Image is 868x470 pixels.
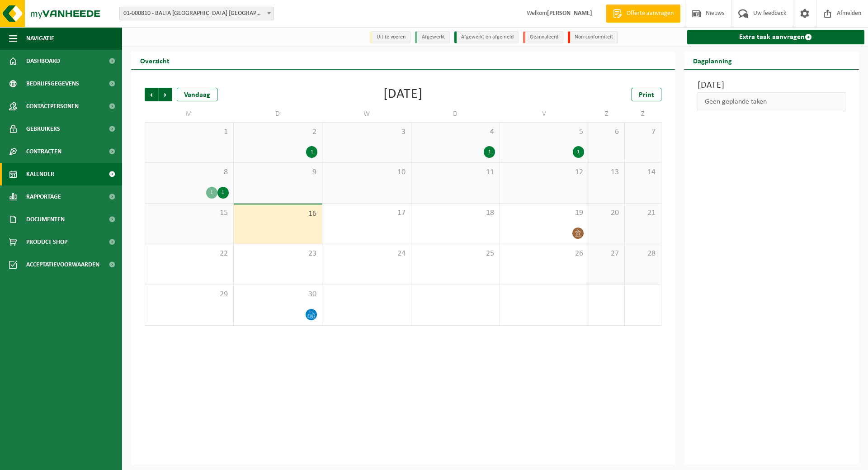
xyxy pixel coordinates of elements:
div: 1 [573,146,584,158]
span: 8 [150,167,229,177]
td: D [234,106,323,122]
div: 1 [306,146,317,158]
td: M [145,106,234,122]
span: 23 [238,249,318,259]
span: Kalender [26,163,54,185]
span: 26 [505,249,584,259]
span: Rapportage [26,185,61,208]
span: 22 [150,249,229,259]
span: 27 [594,249,620,259]
h3: [DATE] [698,79,846,92]
span: 29 [150,290,229,299]
span: 01-000810 - BALTA OUDENAARDE NV - OUDENAARDE [120,7,274,20]
span: Navigatie [26,27,54,50]
span: Dashboard [26,50,60,72]
td: Z [625,106,661,122]
td: W [322,106,411,122]
strong: [PERSON_NAME] [547,10,592,17]
a: Offerte aanvragen [606,5,680,23]
span: 5 [505,127,584,137]
span: 25 [416,249,495,259]
span: Volgende [159,88,172,101]
span: 24 [327,249,406,259]
span: 3 [327,127,406,137]
span: Vorige [145,88,158,101]
span: Contactpersonen [26,95,79,118]
div: 1 [484,146,495,158]
span: Contracten [26,140,61,163]
div: Vandaag [177,88,217,101]
li: Geannuleerd [523,31,563,43]
h2: Dagplanning [684,52,741,69]
a: Extra taak aanvragen [687,30,865,44]
span: 2 [238,127,318,137]
span: 16 [238,209,318,219]
div: [DATE] [383,88,423,101]
span: 13 [594,167,620,177]
span: 18 [416,208,495,218]
li: Uit te voeren [370,31,410,43]
span: 01-000810 - BALTA OUDENAARDE NV - OUDENAARDE [119,7,274,20]
span: 1 [150,127,229,137]
span: 11 [416,167,495,177]
a: Print [632,88,661,101]
span: 10 [327,167,406,177]
span: Offerte aanvragen [624,9,676,18]
span: 9 [238,167,318,177]
span: 30 [238,290,318,299]
h2: Overzicht [131,52,179,69]
span: 4 [416,127,495,137]
div: 1 [206,187,217,199]
span: Bedrijfsgegevens [26,72,79,95]
span: 15 [150,208,229,218]
li: Non-conformiteit [568,31,618,43]
div: 1 [217,187,229,199]
td: D [411,106,500,122]
span: 28 [629,249,656,259]
span: 7 [629,127,656,137]
span: Product Shop [26,231,67,253]
span: 20 [594,208,620,218]
span: 19 [505,208,584,218]
td: V [500,106,589,122]
span: 21 [629,208,656,218]
span: Documenten [26,208,65,231]
span: 17 [327,208,406,218]
li: Afgewerkt [415,31,450,43]
span: Print [639,91,654,99]
span: 14 [629,167,656,177]
span: 6 [594,127,620,137]
td: Z [589,106,625,122]
span: Acceptatievoorwaarden [26,253,99,276]
span: 12 [505,167,584,177]
div: Geen geplande taken [698,92,846,111]
li: Afgewerkt en afgemeld [454,31,519,43]
span: Gebruikers [26,118,60,140]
